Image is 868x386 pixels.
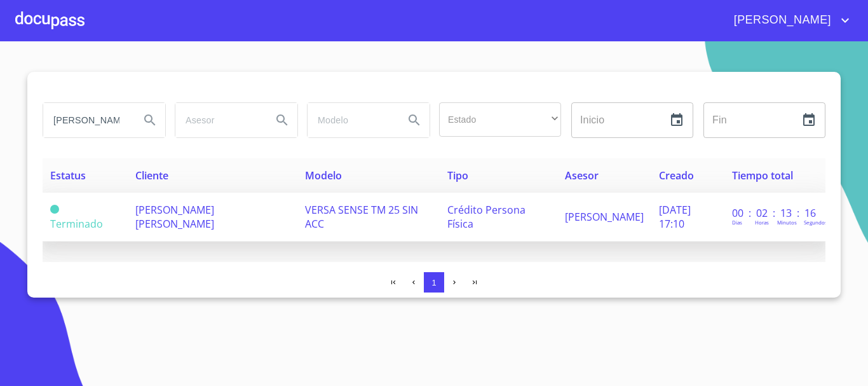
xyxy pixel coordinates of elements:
div: ​ [439,102,561,137]
span: Asesor [565,169,599,183]
span: [PERSON_NAME] [PERSON_NAME] [135,203,214,231]
span: Cliente [135,169,168,183]
p: 00 : 02 : 13 : 16 [732,206,818,220]
span: 1 [431,278,436,287]
p: Horas [755,219,769,226]
span: VERSA SENSE TM 25 SIN ACC [305,203,418,231]
span: Tipo [447,169,468,183]
input: search [175,103,262,137]
button: account of current user [724,10,853,31]
span: [PERSON_NAME] [724,10,837,31]
span: Terminado [50,217,103,231]
button: Search [135,105,165,135]
span: Terminado [50,205,59,214]
span: Tiempo total [732,169,793,183]
button: Search [267,105,297,135]
span: [DATE] 17:10 [659,203,691,231]
button: 1 [424,272,444,293]
span: Creado [659,169,694,183]
input: search [308,103,394,137]
p: Minutos [777,219,797,226]
span: Modelo [305,169,342,183]
span: Estatus [50,169,86,183]
input: search [43,103,130,137]
span: [PERSON_NAME] [565,210,644,224]
p: Segundos [804,219,827,226]
p: Dias [732,219,742,226]
span: Crédito Persona Física [447,203,526,231]
button: Search [399,105,430,135]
